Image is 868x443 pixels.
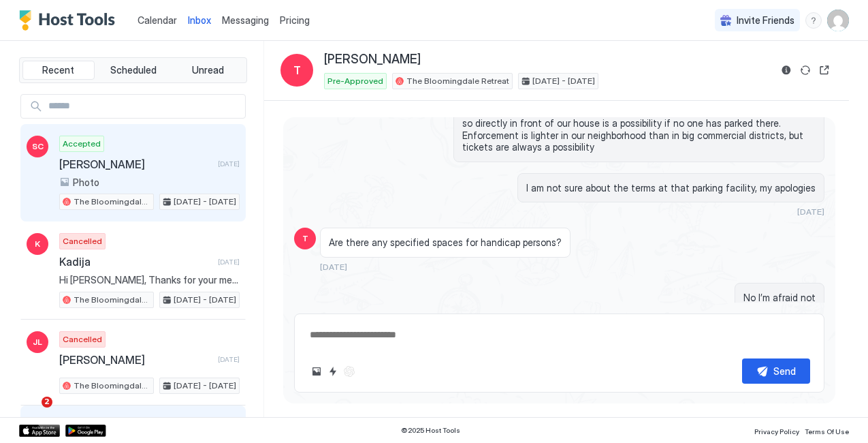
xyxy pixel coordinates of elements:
div: User profile [827,10,849,31]
span: JL [33,336,42,348]
span: T [293,62,301,78]
span: Recent [42,64,74,76]
span: [PERSON_NAME] [324,52,421,67]
span: Messaging [222,14,269,26]
span: Inbox [188,14,211,26]
span: Kadija [59,255,212,269]
a: Inbox [188,13,211,27]
span: Terms Of Use [805,427,849,436]
a: App Store [19,425,60,437]
span: SC [32,140,44,153]
button: Upload image [308,363,325,380]
span: Invite Friends [737,14,794,27]
iframe: Intercom live chat [14,397,46,429]
a: Terms Of Use [805,423,849,438]
span: [DATE] - [DATE] [174,294,236,306]
span: [DATE] [320,262,347,272]
span: Hi [PERSON_NAME], Thanks for your message! It’s great to hear you and your friend are visiting fr... [59,274,240,286]
button: Send [742,358,810,384]
span: Calendar [138,14,177,26]
span: K [35,238,40,250]
span: Privacy Policy [754,427,799,436]
span: [DATE] [218,355,240,364]
span: The Bloomingdale Retreat [74,380,150,392]
span: The Bloomingdale Retreat [74,196,150,208]
span: I am not sure about the terms at that parking facility, my apologies [526,182,816,194]
a: Privacy Policy [754,423,799,438]
span: Pricing [280,14,310,27]
button: Open reservation [816,62,833,78]
button: Scheduled [97,61,170,80]
span: Photo [73,177,99,189]
span: [DATE] - [DATE] [174,196,236,208]
a: Google Play Store [65,425,106,437]
button: Sync reservation [797,62,814,78]
button: Reservation information [778,62,794,78]
span: Cancelled [63,235,102,247]
input: Input Field [43,95,245,118]
span: Accepted [63,138,101,150]
span: [DATE] - [DATE] [174,380,236,392]
div: tab-group [19,57,247,83]
div: Send [773,364,796,378]
button: Unread [172,61,244,80]
span: © 2025 Host Tools [401,426,460,435]
span: [DATE] [218,258,240,266]
span: Unread [192,64,224,76]
span: The Bloomingdale Retreat [406,75,509,87]
span: The Bloomingdale Retreat [74,294,150,306]
a: Calendar [138,13,177,27]
span: Scheduled [110,64,157,76]
span: Pre-Approved [327,75,383,87]
span: [DATE] - [DATE] [532,75,595,87]
span: [DATE] [797,207,824,217]
span: T [302,232,308,245]
div: menu [805,12,822,29]
span: [DATE] [218,159,240,168]
span: Are there any specified spaces for handicap persons? [329,236,562,249]
a: Host Tools Logo [19,10,121,31]
span: Cancelled [63,333,102,346]
span: 2 [42,397,52,408]
span: No I’m afraid not [743,292,816,304]
a: Messaging [222,13,269,27]
button: Quick reply [325,363,341,380]
span: [PERSON_NAME] [59,157,212,171]
span: [PERSON_NAME] [59,353,212,367]
button: Recent [22,61,95,80]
